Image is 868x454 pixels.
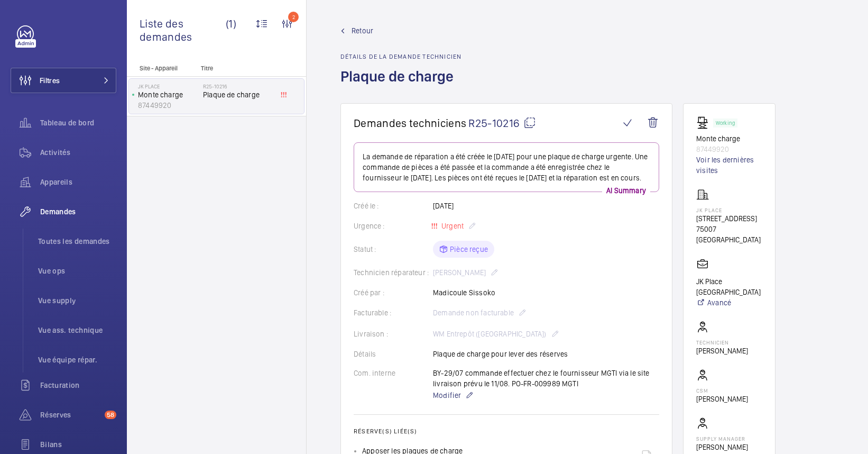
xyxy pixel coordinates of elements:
button: Filtres [11,68,116,93]
span: Vue équipe répar. [38,355,116,365]
span: Vue supply [38,295,116,306]
p: Technicien [696,339,748,346]
span: Facturation [40,380,116,391]
span: R25-10216 [468,116,536,130]
span: Plaque de charge [203,89,273,100]
img: freight_elevator.svg [696,116,713,129]
a: Avancé [696,297,762,308]
p: Site - Appareil [127,65,197,72]
p: AI Summary [602,185,650,196]
span: Réserves [40,410,100,420]
span: Demandes [40,206,116,217]
span: Filtres [40,75,60,86]
span: Activités [40,147,116,158]
span: 58 [105,411,116,419]
p: 87449920 [138,100,199,111]
h2: R25-10216 [203,83,273,89]
p: JK PLACE [696,207,762,213]
span: Demandes techniciens [354,116,466,130]
span: Tableau de bord [40,117,116,128]
p: Monte charge [138,89,199,100]
span: Retour [352,25,373,36]
p: [PERSON_NAME] [696,346,748,356]
p: La demande de réparation a été créée le [DATE] pour une plaque de charge urgente. Une commande de... [363,151,650,183]
span: Vue ops [38,266,116,276]
span: Liste des demandes [140,17,226,43]
span: Modifier [433,390,461,401]
span: Bilans [40,439,116,450]
p: 75007 [GEOGRAPHIC_DATA] [696,224,762,245]
p: JK Place [GEOGRAPHIC_DATA] [696,276,762,297]
h2: Détails de la demande technicien [340,53,461,60]
p: Supply manager [696,435,762,442]
p: 87449920 [696,144,762,155]
h1: Plaque de charge [340,67,461,103]
a: Voir les dernières visites [696,155,762,176]
span: Appareils [40,177,116,187]
p: CSM [696,387,748,394]
p: Monte charge [696,133,762,144]
h2: Réserve(s) liée(s) [354,428,659,435]
span: Vue ass. technique [38,325,116,335]
p: [PERSON_NAME] [696,394,748,404]
p: Working [716,121,735,125]
p: [STREET_ADDRESS] [696,213,762,224]
p: JK PLACE [138,83,199,89]
span: Toutes les demandes [38,236,116,247]
p: Titre [201,65,271,72]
